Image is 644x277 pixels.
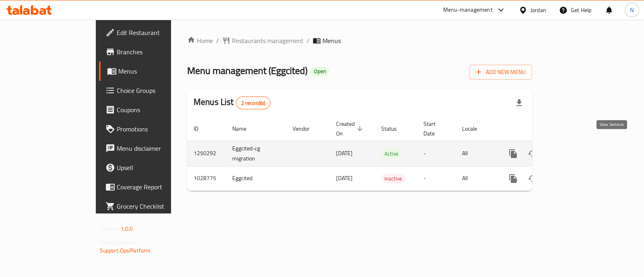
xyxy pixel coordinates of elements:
span: 1.0.0 [121,224,133,234]
span: Created On [336,119,365,138]
a: Edit Restaurant [99,23,203,42]
td: Eggcited [226,166,286,191]
span: [DATE] [336,148,353,158]
span: Start Date [423,119,446,138]
span: Name [232,124,257,133]
td: All [456,166,497,191]
div: Jordan [530,6,546,14]
a: Menus [99,62,203,81]
table: enhanced table [187,117,587,191]
a: Promotions [99,119,203,139]
div: Export file [510,93,529,113]
span: Coverage Report [117,182,197,192]
span: Coupons [117,105,197,115]
span: 2 record(s) [236,99,270,107]
span: Menus [118,66,197,76]
span: Add New Menu [476,67,526,77]
a: Branches [99,42,203,62]
a: Choice Groups [99,81,203,100]
button: more [504,144,523,163]
span: ID [194,124,209,133]
span: Get support on: [100,237,137,248]
li: / [307,36,310,45]
a: Coverage Report [99,177,203,197]
button: more [504,169,523,188]
td: 1250292 [187,141,226,166]
span: Choice Groups [117,86,197,95]
a: Restaurants management [222,36,303,45]
span: Upsell [117,163,197,172]
h2: Menus List [194,96,270,109]
span: Menu management ( Eggcited ) [187,62,308,80]
a: Coupons [99,100,203,119]
span: Status [381,124,407,133]
span: Restaurants management [232,36,303,45]
span: Active [381,149,402,158]
span: Locale [462,124,487,133]
span: Inactive [381,174,405,183]
td: All [456,141,497,166]
nav: breadcrumb [187,36,532,45]
span: Open [311,68,329,75]
span: N [630,6,634,14]
td: Eggcited-cg migration [226,141,286,166]
div: Total records count [236,96,271,109]
span: Edit Restaurant [117,28,197,37]
button: Change Status [523,169,542,188]
span: Menu disclaimer [117,144,197,153]
span: Branches [117,47,197,57]
span: Version: [100,224,120,234]
span: Promotions [117,124,197,134]
td: - [417,141,456,166]
div: Menu-management [443,5,493,15]
span: Vendor [293,124,320,133]
button: Add New Menu [470,65,532,80]
li: / [216,36,219,45]
span: Menus [322,36,341,45]
a: Menu disclaimer [99,139,203,158]
a: Grocery Checklist [99,197,203,216]
span: Grocery Checklist [117,201,197,211]
div: Open [311,67,329,76]
td: - [417,166,456,191]
span: [DATE] [336,173,353,183]
a: Upsell [99,158,203,177]
th: Actions [497,117,587,141]
td: 1028775 [187,166,226,191]
a: Support.OpsPlatform [100,245,151,256]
